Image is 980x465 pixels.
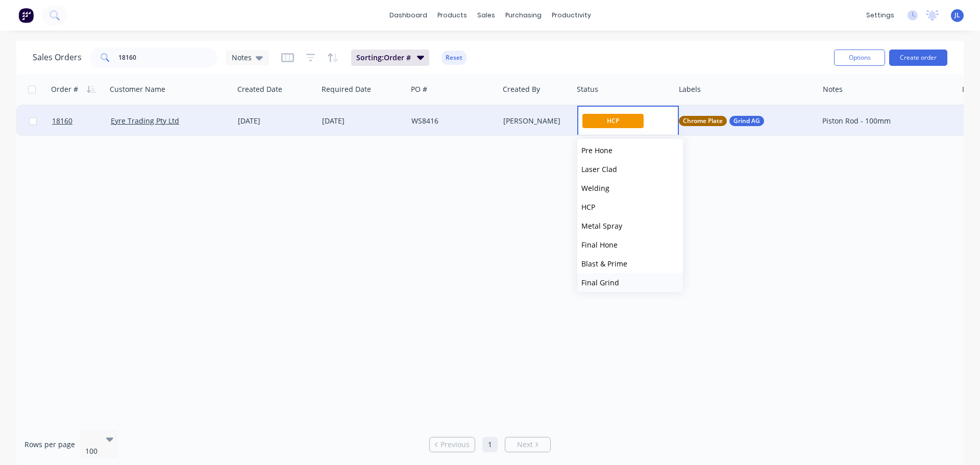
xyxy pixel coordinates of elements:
[581,183,609,193] span: Welding
[85,446,100,456] div: 100
[517,439,533,450] span: Next
[581,278,619,287] span: Final Grind
[823,84,843,94] div: Notes
[577,216,683,235] button: Metal Spray
[581,164,617,174] span: Laser Clad
[581,202,595,212] span: HCP
[51,84,78,94] div: Order #
[232,52,252,63] span: Notes
[238,116,314,126] div: [DATE]
[577,160,683,179] button: Laser Clad
[482,437,498,452] a: Page 1 is your current page
[577,254,683,273] button: Blast & Prime
[432,8,472,23] div: products
[411,84,427,94] div: PO #
[503,84,540,94] div: Created By
[440,439,470,450] span: Previous
[52,106,111,136] a: 18160
[683,116,723,126] span: Chrome Plate
[577,84,598,94] div: Status
[430,439,475,450] a: Previous page
[18,8,34,23] img: Factory
[581,221,622,231] span: Metal Spray
[581,259,627,268] span: Blast & Prime
[834,50,885,66] button: Options
[118,47,218,68] input: Search...
[356,53,411,63] span: Sorting: Order #
[322,116,403,126] div: [DATE]
[577,179,683,198] button: Welding
[52,116,72,126] span: 18160
[582,114,644,128] span: HCP
[505,439,550,450] a: Next page
[679,84,701,94] div: Labels
[733,116,760,126] span: Grind AG
[547,8,596,23] div: productivity
[954,11,960,20] span: JL
[861,8,899,23] div: settings
[322,84,371,94] div: Required Date
[351,50,429,66] button: Sorting:Order #
[472,8,500,23] div: sales
[425,437,555,452] ul: Pagination
[24,439,75,450] span: Rows per page
[500,8,547,23] div: purchasing
[581,240,618,250] span: Final Hone
[111,116,179,126] a: Eyre Trading Pty Ltd
[442,51,467,65] button: Reset
[411,116,491,126] div: WS8416
[577,198,683,216] button: HCP
[237,84,282,94] div: Created Date
[33,53,82,62] h1: Sales Orders
[577,141,683,160] button: Pre Hone
[577,273,683,292] button: Final Grind
[503,116,566,126] div: [PERSON_NAME]
[581,145,612,155] span: Pre Hone
[679,116,764,126] button: Chrome PlateGrind AG
[110,84,165,94] div: Customer Name
[889,50,947,66] button: Create order
[384,8,432,23] a: dashboard
[577,235,683,254] button: Final Hone
[822,116,946,126] div: Piston Rod - 100mm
